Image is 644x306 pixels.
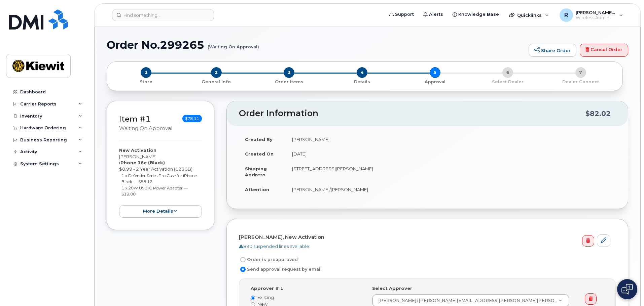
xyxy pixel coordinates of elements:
[286,182,616,197] td: [PERSON_NAME]/[PERSON_NAME]
[119,147,202,217] div: [PERSON_NAME] $0.99 - 2 Year Activation (128GB)
[245,187,269,192] strong: Attention
[119,205,202,218] button: more details
[286,161,616,182] td: [STREET_ADDRESS][PERSON_NAME]
[208,39,259,49] small: (Waiting On Approval)
[239,256,298,264] label: Order is preapproved
[253,78,326,85] a: 3 Order Items
[255,79,323,85] p: Order Items
[119,147,156,153] strong: New Activation
[211,67,222,78] span: 2
[251,285,283,292] label: Approver # 1
[251,294,362,301] label: Existing
[119,160,165,165] strong: iPhone 16e (Black)
[284,67,294,78] span: 3
[119,114,151,124] a: Item #1
[328,79,396,85] p: Details
[239,243,610,250] div: 890 suspended lines available.
[115,79,177,85] p: Store
[141,67,151,78] span: 1
[357,67,367,78] span: 4
[372,285,412,292] label: Select Approver
[251,296,255,300] input: Existing
[239,234,610,240] h4: [PERSON_NAME], New Activation
[529,44,576,57] a: Share Order
[286,146,616,161] td: [DATE]
[182,115,202,122] span: $78.11
[180,78,253,85] a: 2 General Info
[121,173,197,184] small: 1 x Defender Series Pro Case for iPhone Black — $58.12
[245,137,273,142] strong: Created By
[239,109,585,118] h2: Order Information
[245,151,274,157] strong: Created On
[585,107,611,120] div: $82.02
[374,298,559,304] span: [PERSON_NAME] ([PERSON_NAME][EMAIL_ADDRESS][PERSON_NAME][PERSON_NAME][DOMAIN_NAME])
[326,78,399,85] a: 4 Details
[107,39,525,51] h1: Order No.299265
[183,79,250,85] p: General Info
[239,265,322,273] label: Send approval request by email
[119,125,172,131] small: Waiting On Approval
[112,78,180,85] a: 1 Store
[621,284,633,295] img: Open chat
[121,185,188,197] small: 1 x 20W USB-C Power Adapter — $19.00
[240,257,246,262] input: Order is preapproved
[286,132,616,147] td: [PERSON_NAME]
[245,166,267,178] strong: Shipping Address
[240,267,246,272] input: Send approval request by email
[580,44,628,57] a: Cancel Order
